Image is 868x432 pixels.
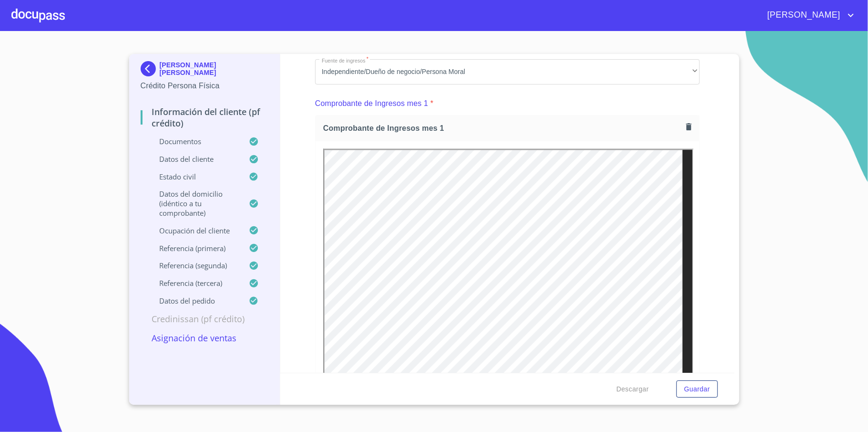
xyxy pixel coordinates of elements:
[141,313,269,325] p: Credinissan (PF crédito)
[141,106,269,129] p: Información del cliente (PF crédito)
[616,383,649,395] span: Descargar
[141,61,160,76] img: Docupass spot blue
[141,172,249,181] p: Estado Civil
[613,380,653,398] button: Descargar
[141,61,269,80] div: [PERSON_NAME] [PERSON_NAME]
[141,80,269,92] p: Crédito Persona Física
[676,380,717,398] button: Guardar
[141,261,249,270] p: Referencia (segunda)
[323,123,683,133] span: Comprobante de Ingresos mes 1
[141,189,249,218] p: Datos del domicilio (idéntico a tu comprobante)
[141,137,249,146] p: Documentos
[315,59,700,85] div: Independiente/Dueño de negocio/Persona Moral
[141,154,249,164] p: Datos del cliente
[760,8,845,23] span: [PERSON_NAME]
[141,278,249,288] p: Referencia (tercera)
[141,296,249,306] p: Datos del pedido
[315,98,428,109] p: Comprobante de Ingresos mes 1
[141,332,269,344] p: Asignación de Ventas
[760,8,857,23] button: account of current user
[323,149,694,406] iframe: Comprobante de Ingresos mes 1
[141,226,249,235] p: Ocupación del Cliente
[684,383,710,395] span: Guardar
[141,243,249,253] p: Referencia (primera)
[160,61,269,76] p: [PERSON_NAME] [PERSON_NAME]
